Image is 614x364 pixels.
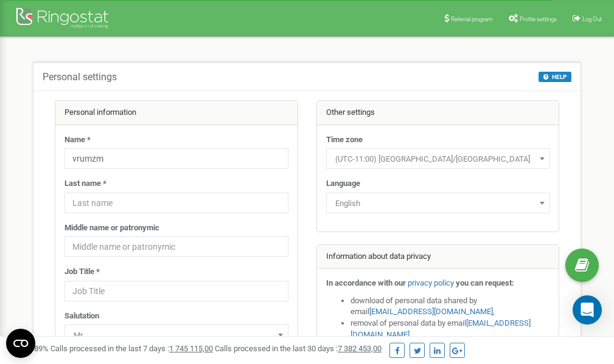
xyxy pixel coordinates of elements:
[573,295,602,325] div: Open Intercom Messenger
[65,178,106,190] label: Last name *
[65,311,99,322] label: Salutation
[317,101,559,125] div: Other settings
[456,278,514,287] strong: you can request:
[326,278,406,287] strong: In accordance with our
[326,134,363,146] label: Time zone
[65,222,159,234] label: Middle name or patronymic
[539,72,571,82] button: HELP
[520,16,557,22] span: Profile settings
[215,344,382,353] span: Calls processed in the last 30 days :
[326,178,360,190] label: Language
[326,148,550,169] span: (UTC-11:00) Pacific/Midway
[65,281,288,301] input: Job Title
[65,266,100,278] label: Job Title *
[65,325,288,345] span: Mr.
[582,16,602,22] span: Log Out
[6,329,35,358] button: Open CMP widget
[451,16,493,22] span: Referral program
[169,344,213,353] u: 1 745 115,00
[65,193,288,213] input: Last name
[65,148,288,169] input: Name
[351,295,550,318] li: download of personal data shared by email ,
[369,307,493,316] a: [EMAIL_ADDRESS][DOMAIN_NAME]
[408,278,454,287] a: privacy policy
[330,195,546,212] span: English
[69,327,284,344] span: Mr.
[55,101,298,125] div: Personal information
[317,245,559,269] div: Information about data privacy
[43,72,117,83] h5: Personal settings
[65,236,288,257] input: Middle name or patronymic
[51,344,213,353] span: Calls processed in the last 7 days :
[330,151,546,168] span: (UTC-11:00) Pacific/Midway
[65,134,91,146] label: Name *
[326,193,550,213] span: English
[351,318,550,340] li: removal of personal data by email ,
[338,344,382,353] u: 7 382 453,00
